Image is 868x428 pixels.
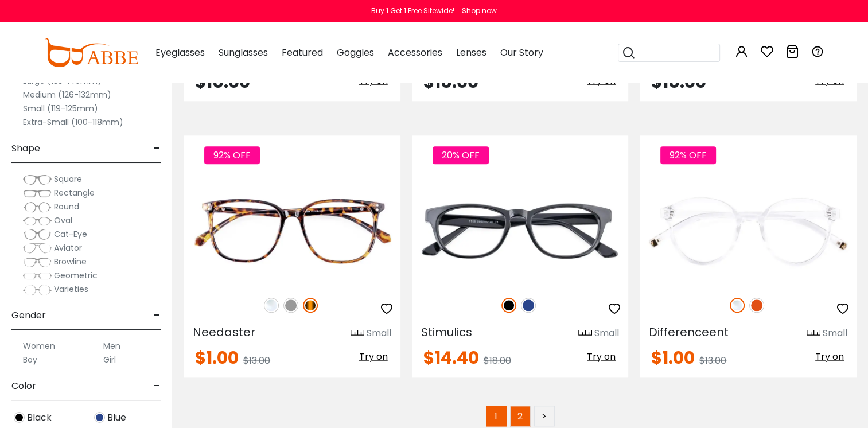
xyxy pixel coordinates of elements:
[660,146,716,164] span: 92% OFF
[54,201,79,212] span: Round
[23,115,123,129] label: Extra-Small (100-118mm)
[107,411,126,425] span: Blue
[44,38,138,67] img: abbeglasses.com
[11,135,40,162] span: Shape
[356,349,391,364] button: Try on
[371,6,454,16] div: Buy 1 Get 1 Free Sitewide!
[23,256,52,268] img: Browline.png
[337,46,374,59] span: Goggles
[534,406,555,426] a: >
[54,256,87,267] span: Browline
[283,298,298,313] img: Gray
[153,135,161,162] span: -
[594,326,619,340] div: Small
[155,46,205,59] span: Eyeglasses
[54,173,82,185] span: Square
[54,283,88,295] span: Varieties
[23,243,52,254] img: Aviator.png
[54,215,72,226] span: Oval
[823,326,847,340] div: Small
[23,229,52,240] img: Cat-Eye.png
[501,298,516,313] img: Black
[23,215,52,227] img: Oval.png
[500,46,543,59] span: Our Story
[730,298,745,313] img: Clear
[54,242,82,254] span: Aviator
[649,324,729,340] span: Differenceent
[195,345,239,370] span: $1.00
[412,177,629,285] img: Black Stimulics - Acetate ,Universal Bridge Fit
[640,177,857,285] img: Fclear Differenceent - Plastic ,Universal Bridge Fit
[699,354,726,367] span: $13.00
[456,46,486,59] span: Lenses
[23,270,52,282] img: Geometric.png
[193,324,255,340] span: Needaster
[103,339,120,353] label: Men
[749,298,764,313] img: Orange
[367,326,391,340] div: Small
[351,329,364,338] img: size ruler
[23,353,37,367] label: Boy
[23,339,55,353] label: Women
[303,298,318,313] img: Tortoise
[462,6,497,16] div: Shop now
[282,46,323,59] span: Featured
[219,46,268,59] span: Sunglasses
[486,406,507,426] span: 1
[54,270,98,281] span: Geometric
[433,146,489,164] span: 20% OFF
[103,353,116,367] label: Girl
[587,350,616,363] span: Try on
[11,302,46,329] span: Gender
[153,372,161,400] span: -
[484,354,511,367] span: $18.00
[583,349,619,364] button: Try on
[153,302,161,329] span: -
[243,354,270,367] span: $13.00
[11,372,36,400] span: Color
[807,329,820,338] img: size ruler
[23,188,52,199] img: Rectangle.png
[264,298,279,313] img: Clear
[54,228,87,240] span: Cat-Eye
[812,349,847,364] button: Try on
[359,350,388,363] span: Try on
[23,201,52,213] img: Round.png
[423,345,479,370] span: $14.40
[421,324,472,340] span: Stimulics
[815,350,844,363] span: Try on
[23,102,98,115] label: Small (119-125mm)
[204,146,260,164] span: 92% OFF
[578,329,592,338] img: size ruler
[184,177,400,285] img: Tortoise Needaster - Plastic ,Universal Bridge Fit
[94,412,105,423] img: Blue
[388,46,442,59] span: Accessories
[23,88,111,102] label: Medium (126-132mm)
[23,174,52,185] img: Square.png
[510,406,531,426] a: 2
[23,284,52,296] img: Varieties.png
[456,6,497,15] a: Shop now
[521,298,536,313] img: Blue
[14,412,25,423] img: Black
[54,187,95,199] span: Rectangle
[651,345,695,370] span: $1.00
[27,411,52,425] span: Black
